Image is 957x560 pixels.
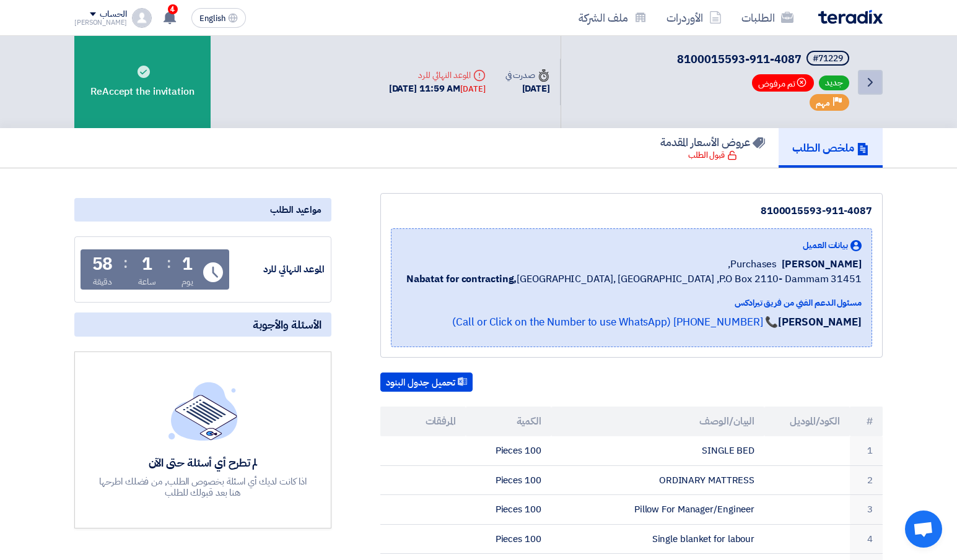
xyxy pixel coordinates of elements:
[752,74,814,92] span: تم مرفوض
[181,275,193,288] div: يوم
[74,36,211,128] div: ReAccept the invitation
[182,256,193,273] div: 1
[677,51,852,68] h5: 8100015593-911-4087
[569,3,657,32] a: ملف الشركة
[647,128,779,168] a: عروض الأسعار المقدمة قبول الطلب
[850,436,883,465] td: 1
[551,495,765,525] td: Pillow For Manager/Engineer
[732,3,803,32] a: الطلبات
[406,272,862,286] span: [GEOGRAPHIC_DATA], [GEOGRAPHIC_DATA] ,P.O Box 2110- Dammam 31451
[850,465,883,495] td: 2
[792,140,869,155] h5: ملخص الطلب
[380,373,473,392] button: تحميل جدول البنود
[660,135,765,149] h5: عروض الأسعار المقدمة
[253,317,321,332] span: الأسئلة والأجوبة
[466,495,551,525] td: 100 Pieces
[764,407,850,436] th: الكود/الموديل
[380,407,466,436] th: المرفقات
[850,495,883,525] td: 3
[167,252,171,274] div: :
[803,239,848,252] span: بيانات العميل
[98,455,308,470] div: لم تطرح أي أسئلة حتى الآن
[813,54,843,63] div: #71229
[191,8,246,28] button: English
[688,149,737,162] div: قبول الطلب
[92,256,113,273] div: 58
[406,296,862,309] div: مسئول الدعم الفني من فريق تيرادكس
[123,252,128,274] div: :
[850,524,883,554] td: 4
[819,75,849,90] span: جديد
[779,128,883,168] a: ملخص الطلب
[778,314,862,330] strong: [PERSON_NAME]
[452,314,778,330] a: 📞 [PHONE_NUMBER] (Call or Click on the Number to use WhatsApp)
[74,19,127,26] div: [PERSON_NAME]
[389,82,486,96] div: [DATE] 11:59 AM
[551,465,765,495] td: ORDINARY MATTRESS
[460,83,485,95] div: [DATE]
[168,4,178,14] span: 4
[142,256,152,273] div: 1
[677,51,802,67] span: 8100015593-911-4087
[98,476,308,498] div: اذا كانت لديك أي اسئلة بخصوص الطلب, من فضلك اطرحها هنا بعد قبولك للطلب
[466,407,551,436] th: الكمية
[905,510,942,548] a: Open chat
[93,275,112,288] div: دقيقة
[818,10,883,24] img: Teradix logo
[168,382,238,440] img: empty_state_list.svg
[138,275,156,288] div: ساعة
[466,524,551,554] td: 100 Pieces
[728,257,777,272] span: Purchases,
[782,257,862,272] span: [PERSON_NAME]
[100,9,126,20] div: الحساب
[232,262,325,277] div: الموعد النهائي للرد
[391,204,872,218] div: 8100015593-911-4087
[505,82,550,96] div: [DATE]
[816,97,830,109] span: مهم
[551,407,765,436] th: البيان/الوصف
[551,436,765,465] td: SINGLE BED
[389,69,486,82] div: الموعد النهائي للرد
[505,69,550,82] div: صدرت في
[466,465,551,495] td: 100 Pieces
[132,8,152,28] img: profile_test.png
[551,524,765,554] td: Single blanket for labour
[74,198,331,222] div: مواعيد الطلب
[406,272,517,286] b: Nabatat for contracting,
[466,436,551,465] td: 100 Pieces
[657,3,732,32] a: الأوردرات
[199,14,225,23] span: English
[850,407,883,436] th: #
